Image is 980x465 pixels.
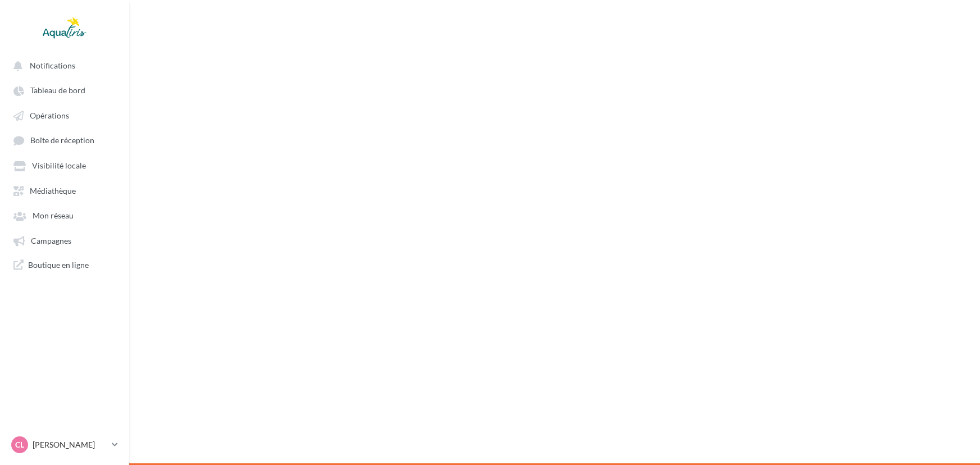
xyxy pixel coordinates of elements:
[30,86,85,95] span: Tableau de bord
[28,259,89,270] span: Boutique en ligne
[7,205,122,225] a: Mon réseau
[33,211,74,221] span: Mon réseau
[7,130,122,151] a: Boîte de réception
[15,439,24,450] span: CL
[30,186,76,195] span: Médiathèque
[32,161,86,171] span: Visibilité locale
[30,111,69,120] span: Opérations
[31,236,71,245] span: Campagnes
[30,136,94,145] span: Boîte de réception
[9,434,120,455] a: CL [PERSON_NAME]
[7,105,122,125] a: Opérations
[33,439,107,450] p: [PERSON_NAME]
[7,255,122,275] a: Boutique en ligne
[7,180,122,200] a: Médiathèque
[30,61,75,70] span: Notifications
[7,55,118,75] button: Notifications
[7,80,122,100] a: Tableau de bord
[7,155,122,175] a: Visibilité locale
[7,230,122,250] a: Campagnes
